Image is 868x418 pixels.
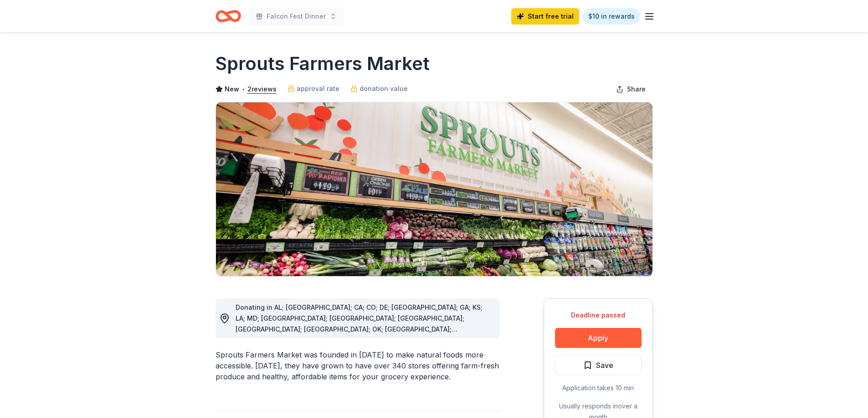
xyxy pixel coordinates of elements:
[267,11,326,22] span: Falcon Fest Dinner
[288,83,339,94] a: approval rate
[216,51,430,76] h1: Sprouts Farmers Market
[241,86,245,93] span: •
[555,383,642,393] div: Application takes 10 min
[216,349,500,382] div: Sprouts Farmers Market was founded in [DATE] to make natural foods more accessible. [DATE], they ...
[247,84,277,95] button: 2reviews
[583,8,640,25] a: $10 in rewards
[511,8,579,25] a: Start free trial
[350,83,408,94] a: donation value
[609,80,653,98] button: Share
[360,83,408,94] span: donation value
[596,359,613,371] span: Save
[236,303,483,355] span: Donating in AL; [GEOGRAPHIC_DATA]; CA; CO; DE; [GEOGRAPHIC_DATA]; GA; KS; LA; MD; [GEOGRAPHIC_DAT...
[248,7,344,25] button: Falcon Fest Dinner
[555,310,642,321] div: Deadline passed
[216,102,652,276] img: Image for Sprouts Farmers Market
[555,328,642,348] button: Apply
[555,355,642,375] button: Save
[216,5,241,27] a: Home
[297,83,339,94] span: approval rate
[225,84,239,95] span: New
[627,84,646,95] span: Share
